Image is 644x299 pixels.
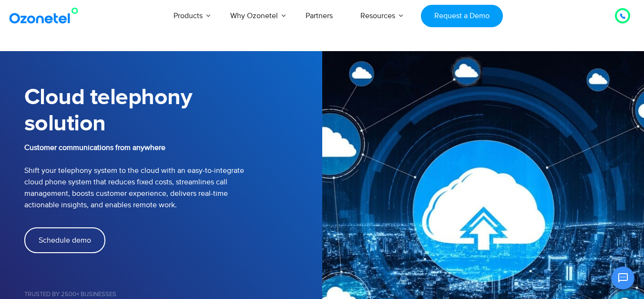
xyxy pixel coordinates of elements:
[24,142,322,211] p: Shift your telephony system to the cloud with an easy-to-integrate cloud phone system that reduce...
[24,227,105,253] a: Schedule demo
[421,5,502,27] a: Request a Demo
[39,236,91,244] span: Schedule demo
[24,85,322,137] h1: Cloud telephony solution
[612,267,634,289] button: Open chat
[24,291,322,298] h5: Trusted by 2500+ Businesses
[24,143,165,152] b: Customer communications from anywhere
